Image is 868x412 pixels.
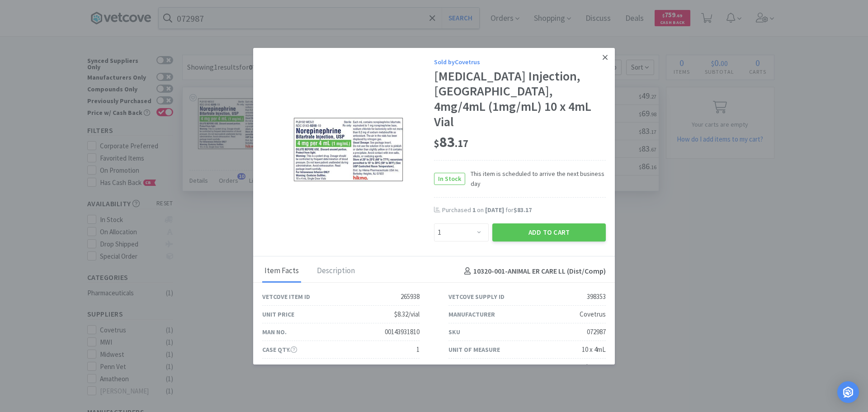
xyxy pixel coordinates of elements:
button: Add to Cart [492,223,606,242]
span: $83.17 [514,206,532,214]
div: Man No. [262,327,287,337]
div: 398353 [587,291,606,302]
div: Case Qty. [262,345,297,355]
div: 00143931810 [385,327,420,337]
div: Sold by Covetrus [434,57,606,67]
div: Unit Price [262,309,294,319]
div: Manufacturer [448,309,495,319]
div: List Price [448,362,479,372]
span: 1 [472,206,476,214]
div: Vetcove Item ID [262,292,310,302]
h4: 10320-001 - ANIMAL ER CARE LL (Dist/Comp) [461,265,606,277]
span: . 17 [455,137,468,150]
div: Pack Type [262,362,293,372]
img: af8eed2c90584b8ea472aadd44d4e0eb_398353.png [292,115,405,183]
span: In Stock [434,173,465,185]
div: Covetrus [580,309,606,320]
div: $8.32/vial [394,309,420,320]
div: Vetcove Supply ID [448,292,505,302]
div: $108.11 [585,362,606,373]
div: Vial [410,362,420,373]
div: 10 x 4mL [582,344,606,355]
div: 1 [416,344,420,355]
div: 265938 [401,291,420,302]
span: $ [434,137,439,150]
div: Description [315,260,357,283]
span: This item is scheduled to arrive the next business day [465,169,606,189]
div: SKU [448,327,460,337]
div: Unit of Measure [448,345,500,355]
span: [DATE] [485,206,504,214]
div: Open Intercom Messenger [837,381,859,403]
div: 072987 [587,327,606,337]
div: Purchased on for [442,206,606,215]
div: [MEDICAL_DATA] Injection, [GEOGRAPHIC_DATA], 4mg/4mL (1mg/mL) 10 x 4mL Vial [434,69,606,129]
span: 83 [434,133,468,151]
div: Item Facts [262,260,301,283]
